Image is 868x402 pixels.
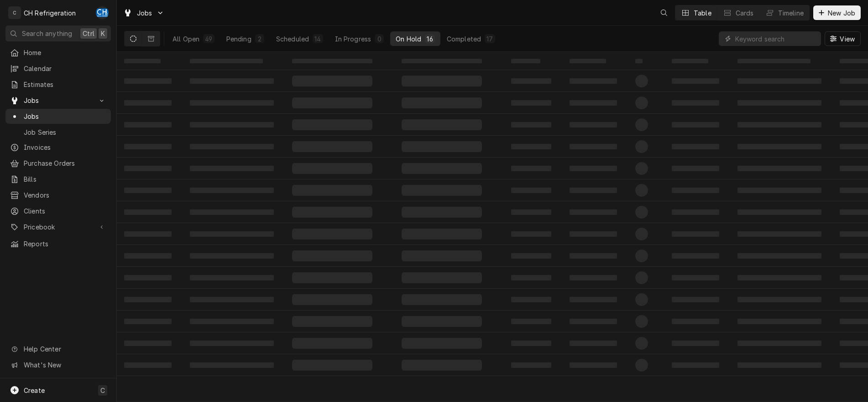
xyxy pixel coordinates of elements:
[635,271,648,284] span: ‌
[402,97,482,108] span: ‌
[5,357,111,372] a: Go to What's New
[737,275,821,280] span: ‌
[737,231,821,237] span: ‌
[120,5,168,20] a: Go to Jobs
[635,293,648,306] span: ‌
[570,362,617,368] span: ‌
[96,6,109,19] div: Chris Hiraga's Avatar
[292,316,372,327] span: ‌
[672,253,719,259] span: ‌
[190,362,274,368] span: ‌
[511,100,551,106] span: ‌
[635,75,648,87] span: ‌
[570,100,617,106] span: ‌
[190,341,274,346] span: ‌
[24,360,105,370] span: What's New
[737,253,821,259] span: ‌
[5,45,111,60] a: Home
[402,76,482,87] span: ‌
[5,125,111,140] a: Job Series
[137,8,152,18] span: Jobs
[292,76,372,87] span: ‌
[635,59,643,63] span: ‌
[257,34,262,44] div: 2
[117,52,868,402] table: On Hold Jobs List Loading
[124,78,172,84] span: ‌
[486,34,493,44] div: 17
[5,341,111,356] a: Go to Help Center
[511,231,551,237] span: ‌
[672,166,719,171] span: ‌
[635,315,648,328] span: ‌
[190,275,274,280] span: ‌
[737,341,821,346] span: ‌
[292,163,372,174] span: ‌
[511,209,551,215] span: ‌
[124,231,172,237] span: ‌
[635,184,648,197] span: ‌
[292,338,372,349] span: ‌
[24,127,106,137] span: Job Series
[511,188,551,193] span: ‌
[83,29,94,38] span: Ctrl
[190,59,263,63] span: ‌
[24,158,106,168] span: Purchase Orders
[737,166,821,171] span: ‌
[570,231,617,237] span: ‌
[24,142,106,152] span: Invoices
[5,204,111,219] a: Clients
[292,141,372,152] span: ‌
[570,209,617,215] span: ‌
[190,319,274,324] span: ‌
[24,64,106,73] span: Calendar
[511,253,551,259] span: ‌
[24,174,106,184] span: Bills
[635,337,648,350] span: ‌
[511,122,551,127] span: ‌
[5,172,111,187] a: Bills
[190,122,274,127] span: ‌
[635,249,648,262] span: ‌
[124,362,172,368] span: ‌
[190,231,274,237] span: ‌
[190,253,274,259] span: ‌
[402,207,482,218] span: ‌
[124,253,172,259] span: ‌
[737,362,821,368] span: ‌
[570,297,617,302] span: ‌
[511,275,551,280] span: ‌
[402,229,482,239] span: ‌
[5,109,111,124] a: Jobs
[427,34,433,44] div: 16
[5,93,111,108] a: Go to Jobs
[335,34,371,44] div: In Progress
[511,144,551,149] span: ‌
[402,119,482,130] span: ‌
[190,209,274,215] span: ‌
[96,6,109,19] div: CH
[190,100,274,106] span: ‌
[672,59,708,63] span: ‌
[101,29,105,38] span: K
[570,59,606,63] span: ‌
[5,25,111,41] button: Search anythingCtrlK
[292,250,372,261] span: ‌
[402,250,482,261] span: ‌
[570,253,617,259] span: ‌
[813,5,861,20] button: New Job
[672,319,719,324] span: ‌
[402,272,482,283] span: ‌
[5,156,111,171] a: Purchase Orders
[24,8,76,18] div: CH Refrigeration
[570,319,617,324] span: ‌
[402,141,482,152] span: ‌
[635,206,648,219] span: ‌
[657,5,671,20] button: Open search
[292,119,372,130] span: ‌
[124,341,172,346] span: ‌
[292,294,372,305] span: ‌
[124,166,172,171] span: ‌
[737,319,821,324] span: ‌
[124,59,161,63] span: ‌
[635,359,648,371] span: ‌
